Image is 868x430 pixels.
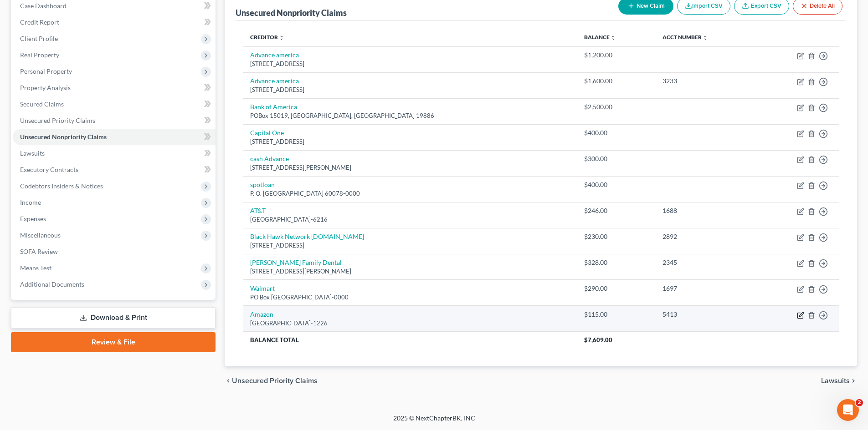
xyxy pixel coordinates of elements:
div: $290.00 [584,284,647,293]
span: Income [20,198,41,206]
a: Black Hawk Network [DOMAIN_NAME] [250,233,364,240]
a: [PERSON_NAME] Family Dental [250,258,342,266]
button: Lawsuits chevron_right [821,377,857,384]
a: Acct Number unfold_more [663,34,708,40]
div: 2025 © NextChapterBK, INC [175,414,694,430]
div: P. O. [GEOGRAPHIC_DATA] 60078-0000 [250,189,570,198]
a: Lawsuits [13,145,216,162]
i: unfold_more [279,35,284,40]
div: $1,600.00 [584,76,647,86]
div: [STREET_ADDRESS][PERSON_NAME] [250,163,570,172]
a: Advance america [250,77,299,85]
span: Real Property [20,51,59,59]
a: Review & File [11,332,216,352]
i: chevron_left [225,377,232,384]
div: Unsecured Nonpriority Claims [236,7,347,18]
div: [GEOGRAPHIC_DATA]-6216 [250,215,570,224]
span: Codebtors Insiders & Notices [20,182,103,190]
a: Credit Report [13,14,216,30]
div: $400.00 [584,128,647,137]
a: spotloan [250,181,275,188]
iframe: Intercom live chat [837,399,859,421]
span: Lawsuits [821,377,850,384]
a: SOFA Review [13,243,216,260]
div: $230.00 [584,232,647,241]
div: [STREET_ADDRESS] [250,241,570,250]
span: Lawsuits [20,149,45,157]
a: Balance unfold_more [584,34,616,40]
div: 1697 [663,284,749,293]
a: Unsecured Nonpriority Claims [13,129,216,145]
a: AT&T [250,207,266,214]
div: [STREET_ADDRESS][PERSON_NAME] [250,267,570,276]
div: $2,500.00 [584,102,647,111]
a: Download & Print [11,307,216,329]
div: $400.00 [584,180,647,189]
span: Client Profile [20,35,58,42]
div: [STREET_ADDRESS] [250,137,570,146]
a: Secured Claims [13,96,216,112]
span: 2 [856,399,863,406]
div: $300.00 [584,154,647,163]
span: SOFA Review [20,248,58,255]
div: [STREET_ADDRESS] [250,60,570,68]
div: $1,200.00 [584,51,647,60]
span: Expenses [20,215,46,223]
span: Unsecured Priority Claims [20,116,95,124]
div: $246.00 [584,206,647,215]
a: Walmart [250,284,275,292]
a: Bank of America [250,103,297,111]
div: [GEOGRAPHIC_DATA]-1226 [250,319,570,328]
div: 1688 [663,206,749,215]
a: Advance america [250,51,299,59]
span: $7,609.00 [584,336,612,344]
span: Unsecured Priority Claims [232,377,318,384]
span: Secured Claims [20,100,64,108]
span: Means Test [20,264,51,272]
div: 2345 [663,258,749,267]
div: 2892 [663,232,749,241]
div: 5413 [663,310,749,319]
a: Capital One [250,129,284,137]
div: [STREET_ADDRESS] [250,86,570,94]
div: $115.00 [584,310,647,319]
span: Property Analysis [20,84,71,91]
a: Amazon [250,310,273,318]
div: POBox 15019, [GEOGRAPHIC_DATA], [GEOGRAPHIC_DATA] 19886 [250,111,570,120]
button: chevron_left Unsecured Priority Claims [225,377,318,384]
th: Balance Total [243,332,577,348]
span: Unsecured Nonpriority Claims [20,133,107,141]
span: Credit Report [20,18,59,26]
i: unfold_more [703,35,708,40]
i: chevron_right [850,377,857,384]
span: Miscellaneous [20,231,61,239]
span: Case Dashboard [20,2,67,10]
a: Property Analysis [13,80,216,96]
a: Unsecured Priority Claims [13,112,216,129]
i: unfold_more [611,35,616,40]
a: cash Advance [250,155,289,162]
span: Additional Documents [20,280,84,288]
div: PO Box [GEOGRAPHIC_DATA]-0000 [250,293,570,302]
span: Personal Property [20,67,72,75]
div: 3233 [663,76,749,86]
a: Executory Contracts [13,162,216,178]
a: Creditor unfold_more [250,34,284,40]
div: $328.00 [584,258,647,267]
span: Executory Contracts [20,166,78,173]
